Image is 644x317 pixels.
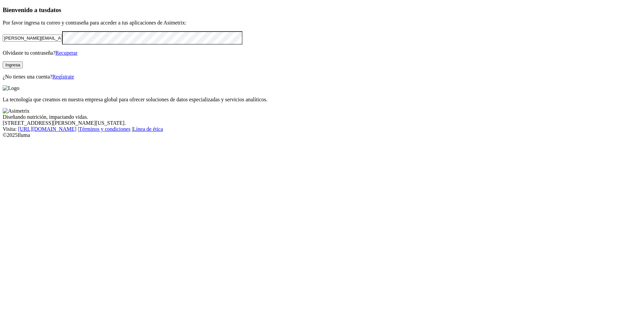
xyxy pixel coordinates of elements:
[3,108,30,114] img: Asimetrix
[3,85,19,91] img: Logo
[52,74,74,80] a: Regístrate
[3,74,641,80] p: ¿No tienes una cuenta?
[3,61,23,68] button: Ingresa
[133,126,163,132] a: Línea de ética
[47,6,61,13] span: datos
[3,35,62,42] input: Tu correo
[3,114,641,120] div: Diseñando nutrición, impactando vidas.
[3,6,641,14] h3: Bienvenido a tus
[3,97,641,103] p: La tecnología que creamos en nuestra empresa global para ofrecer soluciones de datos especializad...
[3,126,641,132] div: Visita : | |
[3,50,641,56] p: Olvidaste tu contraseña?
[3,132,641,138] div: © 2025 Iluma
[3,120,641,126] div: [STREET_ADDRESS][PERSON_NAME][US_STATE].
[55,50,77,56] a: Recuperar
[18,126,76,132] a: [URL][DOMAIN_NAME]
[79,126,130,132] a: Términos y condiciones
[3,20,641,26] p: Por favor ingresa tu correo y contraseña para acceder a tus aplicaciones de Asimetrix:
